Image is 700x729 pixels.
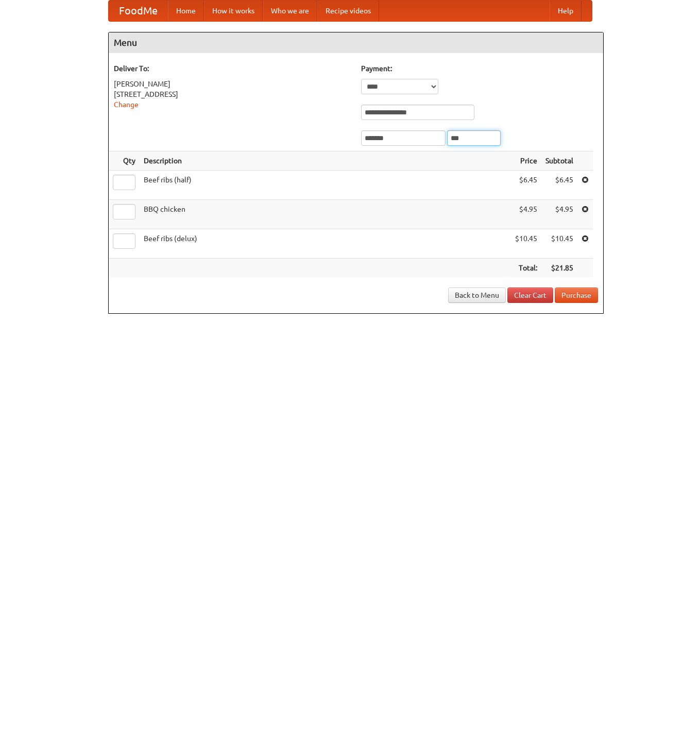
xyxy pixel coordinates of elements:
td: $4.95 [541,200,577,229]
div: [STREET_ADDRESS] [114,89,351,99]
a: How it works [204,1,263,21]
th: Subtotal [541,151,577,171]
a: Who we are [263,1,317,21]
h4: Menu [109,32,603,53]
th: Description [140,151,511,171]
td: $4.95 [511,200,541,229]
td: BBQ chicken [140,200,511,229]
td: $6.45 [511,171,541,200]
a: Recipe videos [317,1,379,21]
a: Help [550,1,582,21]
th: Price [511,151,541,171]
td: $10.45 [541,229,577,259]
div: [PERSON_NAME] [114,79,351,89]
a: Change [114,100,139,109]
th: Total: [511,259,541,278]
button: Purchase [555,287,598,303]
th: $21.85 [541,259,577,278]
td: $10.45 [511,229,541,259]
a: Clear Cart [507,287,553,303]
td: Beef ribs (delux) [140,229,511,259]
td: Beef ribs (half) [140,171,511,200]
th: Qty [109,151,140,171]
h5: Payment: [361,63,598,74]
a: Back to Menu [448,287,506,303]
td: $6.45 [541,171,577,200]
a: Home [168,1,204,21]
a: FoodMe [109,1,168,21]
h5: Deliver To: [114,63,351,74]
